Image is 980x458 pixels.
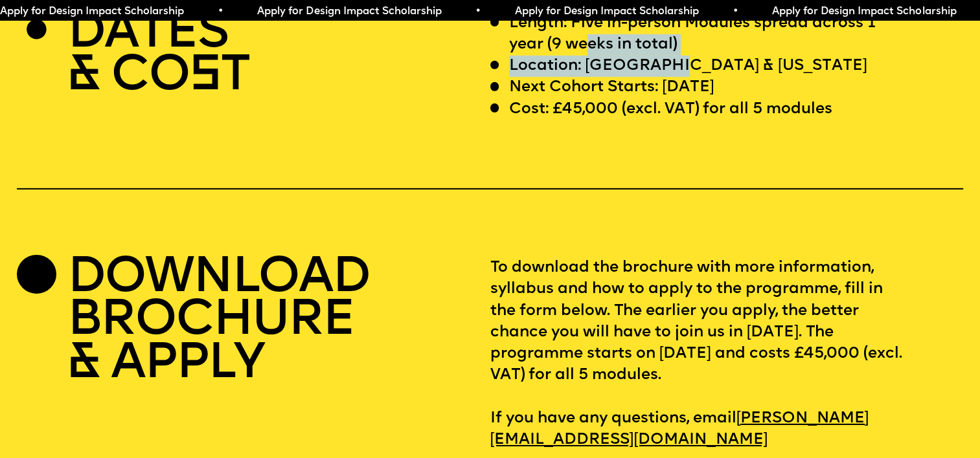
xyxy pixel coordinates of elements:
[218,6,223,17] span: •
[490,404,869,455] a: [PERSON_NAME][EMAIL_ADDRESS][DOMAIN_NAME]
[509,77,714,98] p: Next Cohort Starts: [DATE]
[509,13,904,56] p: Length: Five in-person Modules spread across 1 year (9 weeks in total)
[475,6,481,17] span: •
[733,6,738,17] span: •
[490,257,963,452] p: To download the brochure with more information, syllabus and how to apply to the programme, fill ...
[67,257,370,386] h2: DOWNLOAD BROCHURE & APPLY
[509,99,832,120] p: Cost: £45,000 (excl. VAT) for all 5 modules
[509,56,867,77] p: Location: [GEOGRAPHIC_DATA] & [US_STATE]
[189,52,220,102] span: S
[67,13,249,99] h2: DATES & CO T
